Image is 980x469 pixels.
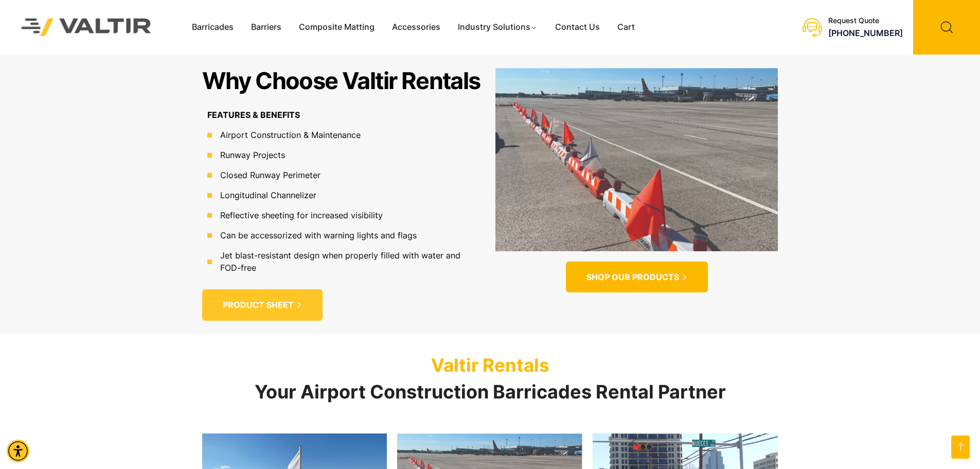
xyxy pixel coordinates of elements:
[242,20,290,35] a: Barriers
[223,300,294,310] span: PRODUCT SHEET
[383,20,449,35] a: Accessories
[828,16,903,25] div: Request Quote
[218,189,316,201] span: Longitudinal Channelizer
[218,169,320,181] span: Closed Runway Perimeter
[202,289,323,321] a: PRODUCT SHEET
[7,440,29,462] div: Accessibility Menu
[495,68,778,251] img: SHOP OUR PRODUCTS
[218,149,285,161] span: Runway Projects
[828,28,903,38] a: call (888) 496-3625
[197,382,783,403] h2: Your Airport Construction Barricades Rental Partner
[951,436,970,459] a: Open this option
[218,249,474,274] span: Jet blast-resistant design when properly filled with water and FOD-free
[586,272,679,283] span: SHOP OUR PRODUCTS
[202,68,480,94] h2: Why Choose Valtir Rentals
[183,20,242,35] a: Barricades
[609,20,644,35] a: Cart
[449,20,546,35] a: Industry Solutions
[8,5,165,49] img: Valtir Rentals
[218,129,361,141] span: Airport Construction & Maintenance
[290,20,383,35] a: Composite Matting
[197,354,783,376] p: Valtir Rentals
[566,262,708,293] a: SHOP OUR PRODUCTS
[546,20,609,35] a: Contact Us
[218,229,417,241] span: Can be accessorized with warning lights and flags
[218,209,383,221] span: Reflective sheeting for increased visibility
[207,110,300,120] b: FEATURES & BENEFITS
